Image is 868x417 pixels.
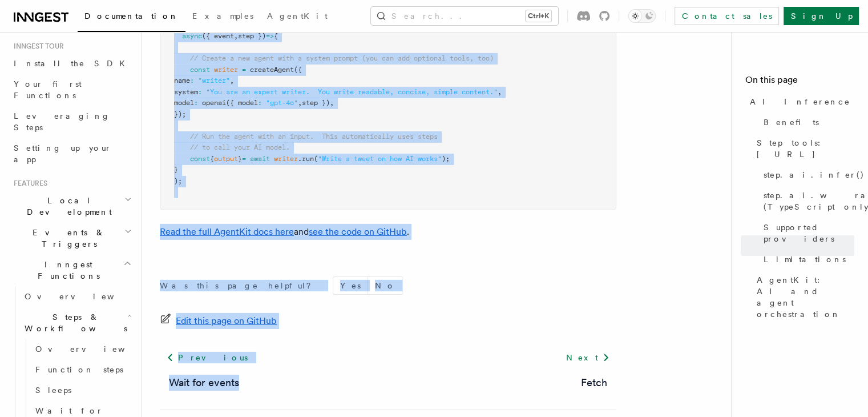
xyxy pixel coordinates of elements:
span: AgentKit: AI and agent orchestration [757,274,854,320]
span: "You are an expert writer. You write readable, concise, simple content." [206,88,498,96]
span: => [266,32,274,40]
a: Sign Up [784,7,859,25]
span: Overview [25,292,142,301]
span: step }) [238,32,266,40]
span: // Create a new agent with a system prompt (you can add optional tools, too) [190,54,494,62]
span: , [230,77,234,85]
span: : [194,99,198,107]
a: Leveraging Steps [9,106,134,138]
a: Contact sales [675,7,779,25]
span: Your first Functions [14,79,82,100]
span: .run [298,155,314,163]
span: Inngest tour [9,42,64,51]
span: AgentKit [267,11,328,21]
span: step }) [302,99,330,107]
span: Benefits [764,117,819,128]
span: writer [274,155,298,163]
span: await [250,155,270,163]
span: ); [174,177,182,185]
span: createAgent [250,66,294,74]
span: // to call your AI model. [190,143,290,151]
a: Documentation [78,3,185,32]
span: model [174,99,194,107]
a: Your first Functions [9,74,134,106]
span: Local Development [9,195,124,218]
a: step.ai.infer() [759,165,854,185]
span: { [210,155,214,163]
a: Fetch [581,375,607,391]
a: AgentKit [260,3,334,31]
span: "gpt-4o" [266,99,298,107]
span: Sleeps [35,386,71,395]
span: ({ event [202,32,234,40]
span: step.ai.infer() [764,169,865,181]
a: see the code on GitHub [309,226,407,237]
span: Setting up your app [14,143,112,164]
a: Sleeps [31,380,134,400]
button: Steps & Workflows [20,307,134,339]
a: Function steps [31,359,134,380]
span: = [242,66,246,74]
a: Previous [160,347,254,368]
a: step.ai.wrap() (TypeScript only) [759,185,854,217]
span: Limitations [764,254,846,265]
span: Install the SDK [14,59,132,68]
span: "Write a tweet on how AI works" [318,155,442,163]
span: , [234,32,238,40]
a: AI Inference [745,91,854,112]
span: : [190,77,194,85]
a: Step tools: [URL] [752,133,854,165]
span: } [174,166,178,174]
span: writer [214,66,238,74]
span: output [214,155,238,163]
span: AI Inference [750,96,850,107]
a: Supported providers [759,217,854,249]
span: : [198,88,202,96]
a: Wait for events [169,375,239,391]
kbd: Ctrl+K [526,10,551,22]
span: Edit this page on GitHub [176,313,277,329]
span: "writer" [198,77,230,85]
button: Toggle dark mode [628,9,656,23]
span: Function steps [35,365,123,374]
button: Events & Triggers [9,222,134,254]
span: ); [442,155,450,163]
h4: On this page [745,73,854,91]
span: Steps & Workflows [20,311,127,334]
span: async [182,32,202,40]
span: , [298,99,302,107]
span: Overview [35,344,153,354]
a: Overview [31,339,134,359]
a: AgentKit: AI and agent orchestration [752,270,854,324]
span: ({ model [226,99,258,107]
button: Search...Ctrl+K [371,7,558,25]
a: Overview [20,286,134,307]
a: Edit this page on GitHub [160,313,277,329]
span: system [174,88,198,96]
span: } [238,155,242,163]
a: Install the SDK [9,53,134,74]
span: ( [314,155,318,163]
span: Leveraging Steps [14,111,110,132]
button: Yes [333,277,368,294]
span: ({ [294,66,302,74]
a: Setting up your app [9,138,134,170]
a: Benefits [759,112,854,133]
p: and . [160,224,616,240]
span: const [190,66,210,74]
span: , [498,88,502,96]
span: , [330,99,334,107]
span: Supported providers [764,222,854,244]
span: Step tools: [URL] [757,137,854,160]
span: Events & Triggers [9,227,124,250]
span: openai [202,99,226,107]
span: }); [174,110,186,118]
span: Features [9,179,47,188]
span: Examples [192,11,253,21]
span: { [274,32,278,40]
p: Was this page helpful? [160,280,319,291]
a: Read the full AgentKit docs here [160,226,294,237]
button: Local Development [9,190,134,222]
a: Limitations [759,249,854,270]
span: const [190,155,210,163]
